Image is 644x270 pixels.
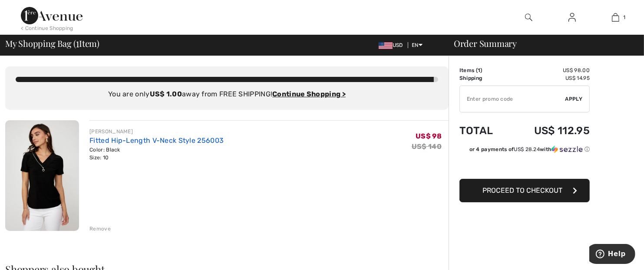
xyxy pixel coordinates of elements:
[459,74,509,82] td: Shipping
[21,24,73,32] div: < Continue Shopping
[509,116,590,145] td: US$ 112.95
[21,7,83,24] img: 1ère Avenue
[379,42,406,48] span: USD
[509,74,590,82] td: US$ 14.95
[482,186,562,194] span: Proceed to Checkout
[89,136,224,145] a: Fitted Hip-Length V-Neck Style 256003
[89,146,224,161] div: Color: Black Size: 10
[89,128,224,135] div: [PERSON_NAME]
[509,66,590,74] td: US$ 98.00
[460,86,565,112] input: Promo code
[568,12,576,23] img: My Info
[469,145,590,153] div: or 4 payments of with
[416,132,442,140] span: US$ 98
[443,39,639,48] div: Order Summary
[525,12,532,23] img: search the website
[459,156,590,176] iframe: PayPal-paypal
[272,90,346,98] a: Continue Shopping >
[565,95,583,103] span: Apply
[459,179,590,202] button: Proceed to Checkout
[589,244,635,266] iframe: Opens a widget where you can find more information
[594,12,637,23] a: 1
[412,142,442,151] s: US$ 140
[612,12,619,23] img: My Bag
[150,90,182,98] strong: US$ 1.00
[459,145,590,156] div: or 4 payments ofUS$ 28.24withSezzle Click to learn more about Sezzle
[552,145,583,153] img: Sezzle
[5,39,99,48] span: My Shopping Bag ( Item)
[459,66,509,74] td: Items ( )
[459,116,509,145] td: Total
[16,89,438,99] div: You are only away from FREE SHIPPING!
[624,13,626,21] span: 1
[89,225,111,233] div: Remove
[412,42,423,48] span: EN
[76,37,79,48] span: 1
[5,120,79,231] img: Fitted Hip-Length V-Neck Style 256003
[379,42,393,49] img: US Dollar
[561,12,583,23] a: Sign In
[478,67,480,73] span: 1
[514,146,540,152] span: US$ 28.24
